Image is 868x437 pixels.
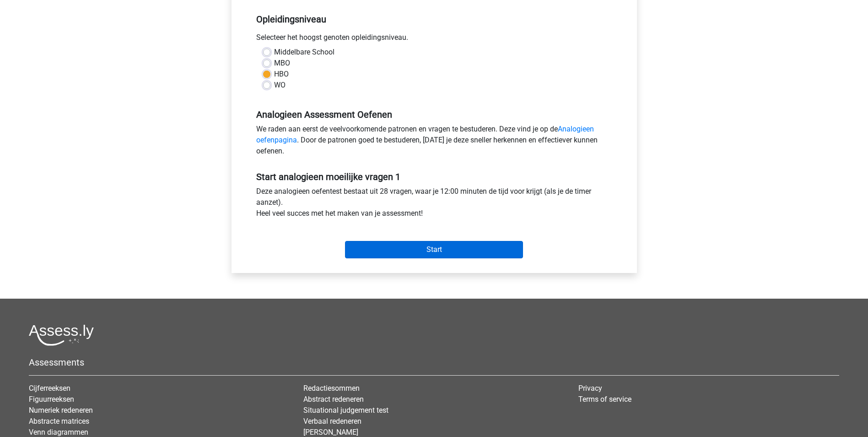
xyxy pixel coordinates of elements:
a: Abstract redeneren [303,395,364,404]
a: Venn diagrammen [29,428,88,437]
a: Terms of service [578,395,631,404]
a: Privacy [578,384,602,393]
a: Cijferreeksen [29,384,70,393]
h5: Analogieen Assessment Oefenen [256,109,612,120]
label: Middelbare School [274,47,334,58]
div: Deze analogieen oefentest bestaat uit 28 vragen, waar je 12:00 minuten de tijd voor krijgt (als j... [249,186,619,223]
h5: Opleidingsniveau [256,10,612,28]
a: Situational judgement test [303,406,388,415]
a: Numeriek redeneren [29,406,93,415]
input: Start [345,241,523,258]
h5: Start analogieen moeilijke vragen 1 [256,171,612,182]
a: Figuurreeksen [29,395,74,404]
label: WO [274,80,286,91]
h5: Assessments [29,357,839,368]
a: Abstracte matrices [29,417,89,426]
a: Verbaal redeneren [303,417,361,426]
a: [PERSON_NAME] [303,428,358,437]
img: Assessly logo [29,324,94,346]
div: We raden aan eerst de veelvoorkomende patronen en vragen te bestuderen. Deze vind je op de . Door... [249,124,619,160]
a: Redactiesommen [303,384,360,393]
div: Selecteer het hoogst genoten opleidingsniveau. [249,32,619,47]
label: MBO [274,58,290,69]
label: HBO [274,69,289,80]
